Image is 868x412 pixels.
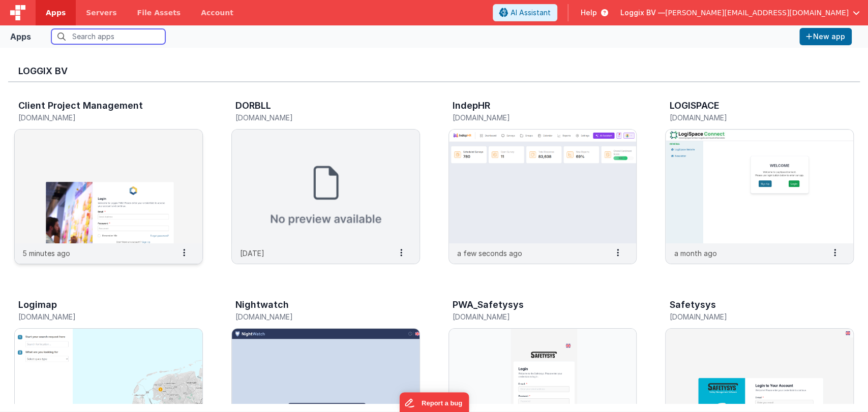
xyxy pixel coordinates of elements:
[10,30,31,43] div: Apps
[240,248,264,259] p: [DATE]
[18,300,57,310] h3: Logimap
[18,66,850,76] h3: Loggix BV
[86,8,116,18] span: Servers
[669,114,828,121] h5: [DOMAIN_NAME]
[23,248,70,259] p: 5 minutes ago
[235,313,395,321] h5: [DOMAIN_NAME]
[665,8,849,18] span: [PERSON_NAME][EMAIL_ADDRESS][DOMAIN_NAME]
[581,8,597,18] span: Help
[235,114,395,121] h5: [DOMAIN_NAME]
[457,248,522,259] p: a few seconds ago
[620,8,665,18] span: Loggix BV —
[18,101,143,111] h3: Client Project Management
[669,313,828,321] h5: [DOMAIN_NAME]
[669,300,715,310] h3: Safetysys
[46,8,66,18] span: Apps
[453,300,524,310] h3: PWA_Safetysys
[235,101,271,111] h3: DORBLL
[453,101,490,111] h3: IndepHR
[511,8,551,18] span: AI Assistant
[453,313,612,321] h5: [DOMAIN_NAME]
[51,29,165,44] input: Search apps
[493,4,557,21] button: AI Assistant
[799,28,852,45] button: New app
[674,248,716,259] p: a month ago
[235,300,289,310] h3: Nightwatch
[18,114,177,121] h5: [DOMAIN_NAME]
[137,8,181,18] span: File Assets
[453,114,612,121] h5: [DOMAIN_NAME]
[620,8,860,18] button: Loggix BV — [PERSON_NAME][EMAIL_ADDRESS][DOMAIN_NAME]
[669,101,719,111] h3: LOGISPACE
[18,313,177,321] h5: [DOMAIN_NAME]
